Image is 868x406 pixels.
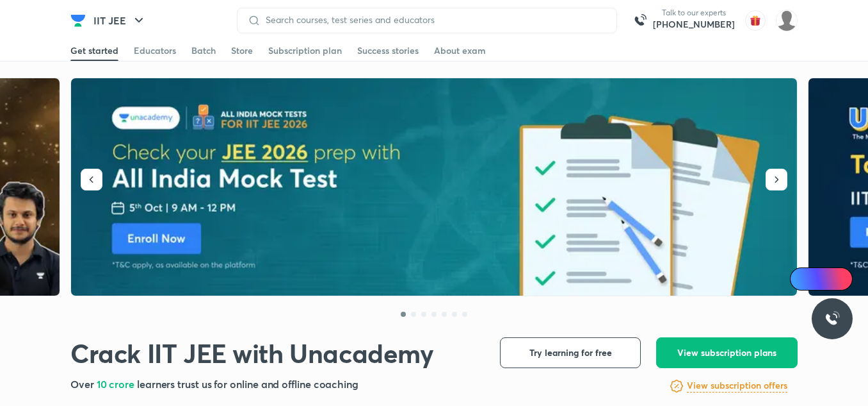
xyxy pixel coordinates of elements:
[134,44,176,57] div: Educators
[434,40,486,61] a: About exam
[70,13,86,28] img: Company Logo
[824,311,840,326] img: ttu
[627,8,653,33] img: call-us
[70,377,97,391] span: Over
[137,377,358,391] span: learners trust us for online and offline coaching
[70,337,434,369] h1: Crack IIT JEE with Unacademy
[798,274,808,284] img: Icon
[745,10,766,31] img: avatar
[261,15,606,25] input: Search courses, test series and educators
[500,337,641,368] button: Try learning for free
[434,44,486,57] div: About exam
[656,337,798,368] button: View subscription plans
[191,40,216,61] a: Batch
[134,40,176,61] a: Educators
[357,40,419,61] a: Success stories
[677,346,776,359] span: View subscription plans
[357,44,419,57] div: Success stories
[790,267,853,291] a: Ai Doubts
[653,18,735,31] a: [PHONE_NUMBER]
[231,40,253,61] a: Store
[86,8,154,33] button: IIT JEE
[70,44,118,57] div: Get started
[231,44,253,57] div: Store
[191,44,216,57] div: Batch
[268,40,342,61] a: Subscription plan
[687,378,787,394] a: View subscription offers
[70,40,118,61] a: Get started
[529,346,612,359] span: Try learning for free
[776,10,798,31] img: Shaik Khasimpeera
[653,8,735,18] p: Talk to our experts
[268,44,342,57] div: Subscription plan
[811,274,845,284] span: Ai Doubts
[97,377,137,391] span: 10 crore
[687,379,787,393] h6: View subscription offers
